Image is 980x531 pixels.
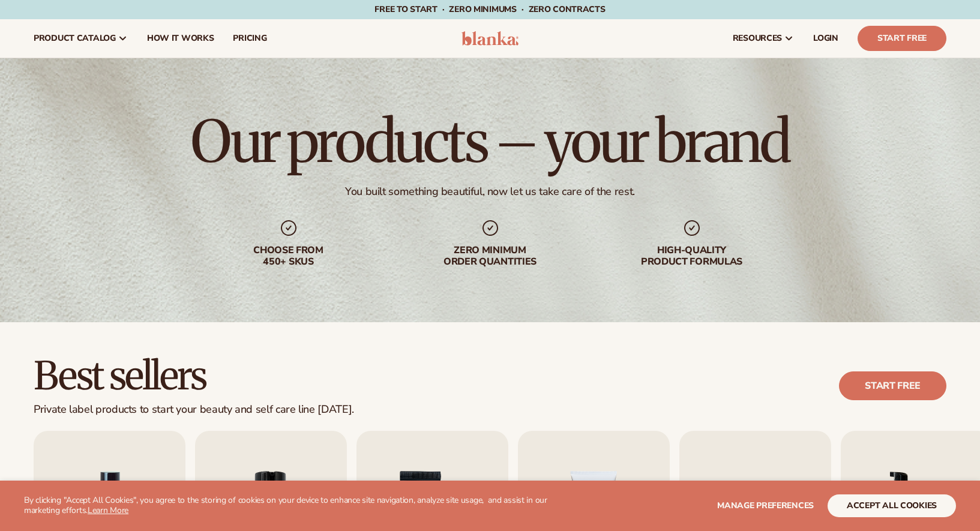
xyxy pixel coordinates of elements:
[723,19,804,58] a: resources
[34,403,354,416] div: Private label products to start your beauty and self care line [DATE].
[858,26,946,51] a: Start Free
[413,245,567,268] div: Zero minimum order quantities
[615,245,769,268] div: High-quality product formulas
[374,4,605,15] span: Free to start · ZERO minimums · ZERO contracts
[137,19,224,58] a: How It Works
[345,185,635,199] div: You built something beautiful, now let us take care of the rest.
[717,500,814,511] span: Manage preferences
[88,505,128,516] a: Learn More
[212,245,365,268] div: Choose from 450+ Skus
[839,371,946,400] a: Start free
[813,34,838,43] span: LOGIN
[223,19,276,58] a: pricing
[717,494,814,517] button: Manage preferences
[34,356,354,396] h2: Best sellers
[24,19,137,58] a: product catalog
[461,31,519,46] img: logo
[24,496,561,516] p: By clicking "Accept All Cookies", you agree to the storing of cookies on your device to enhance s...
[191,113,789,170] h1: Our products – your brand
[828,494,956,517] button: accept all cookies
[233,34,266,43] span: pricing
[147,34,214,43] span: How It Works
[804,19,848,58] a: LOGIN
[34,34,116,43] span: product catalog
[733,34,782,43] span: resources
